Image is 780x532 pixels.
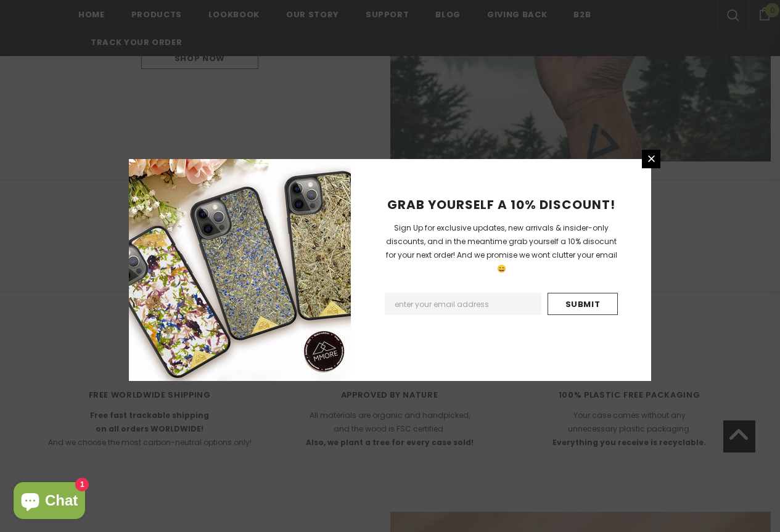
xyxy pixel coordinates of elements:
[10,482,89,522] inbox-online-store-chat: Shopify online store chat
[548,293,618,315] input: Submit
[386,223,617,274] span: Sign Up for exclusive updates, new arrivals & insider-only discounts, and in the meantime grab yo...
[385,293,541,315] input: Email Address
[642,150,660,168] a: Close
[387,196,615,213] span: GRAB YOURSELF A 10% DISCOUNT!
